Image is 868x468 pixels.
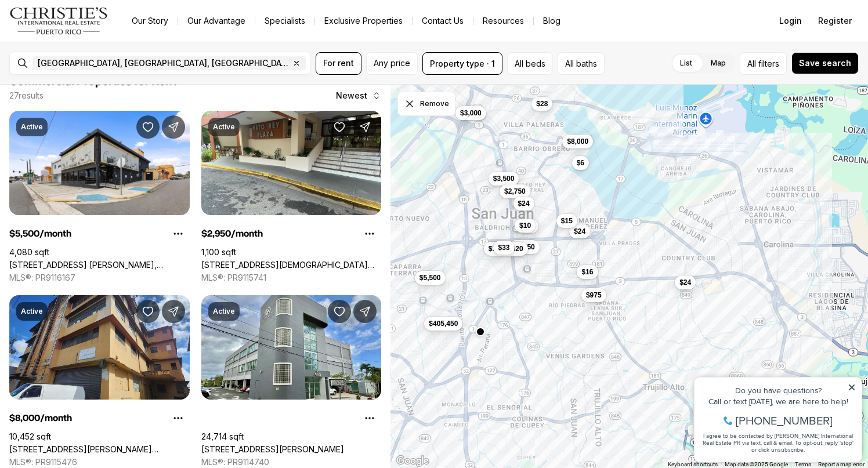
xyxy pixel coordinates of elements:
button: Login [772,9,809,32]
button: Property options [358,222,381,245]
a: Our Story [122,13,178,29]
span: filters [758,57,779,70]
button: Property type · 1 [422,52,502,75]
button: Register [811,9,859,32]
a: 1271 AVE. AMERICO MIRANDA, SAN JUAN PR, 00925 [9,260,190,270]
div: Call or text [DATE], we are here to help! [12,37,168,45]
a: 200 JESUS T PINEIRO AVENUE, SAN JUAN PR, 00918 [201,260,382,270]
button: Share Property [162,300,185,323]
button: Any price [366,52,418,75]
button: Save search [791,52,859,74]
label: Map [701,53,735,74]
div: Do you have questions? [12,26,168,34]
span: $10 [519,221,531,230]
span: Any price [374,59,410,68]
button: $6 [572,156,588,170]
button: $10 [517,219,538,233]
button: $5,500 [414,271,445,285]
span: $15 [560,216,572,226]
button: Property options [167,407,190,430]
button: $24 [569,224,590,238]
button: Save Property: 2328 CALLE BLANCA REXACH #1 [136,300,160,323]
button: $3,000 [455,106,486,120]
button: $2,950 [509,240,540,254]
span: $28 [536,99,548,108]
span: Login [779,16,802,26]
span: [PHONE_NUMBER] [48,55,144,66]
span: I agree to be contacted by [PERSON_NAME] International Real Estate PR via text, call & email. To ... [15,71,165,93]
p: Active [21,122,43,132]
a: Specialists [255,13,314,29]
button: Share Property [353,115,377,139]
a: Our Advantage [178,13,255,29]
button: All beds [507,52,553,75]
span: All [747,57,756,70]
label: List [671,53,701,74]
button: $8,000 [562,135,593,148]
span: $24 [518,199,529,208]
button: All baths [558,52,605,75]
span: [GEOGRAPHIC_DATA], [GEOGRAPHIC_DATA], [GEOGRAPHIC_DATA] [38,59,290,68]
button: $975 [581,288,606,302]
button: Save Property: 1271 AVE. AMERICO MIRANDA [136,115,160,139]
span: $24 [574,227,585,236]
button: $3,500 [488,172,519,186]
span: $2,750 [504,187,526,196]
span: $3,500 [493,174,514,183]
button: $24 [675,275,696,289]
p: Active [21,307,43,316]
p: Active [213,307,235,316]
button: Newest [329,84,388,107]
button: Save Property: 34 CARR 20 [328,300,351,323]
button: $15 [556,214,577,228]
span: $3,000 [460,108,482,118]
p: 27 results [9,91,44,100]
button: Property options [358,407,381,430]
button: $405,450 [424,317,462,331]
span: $8,000 [567,137,588,146]
span: Save search [799,59,851,68]
a: 34 CARR 20, GUAYNABO PR, 00966 [201,444,344,455]
span: $5,500 [419,273,440,282]
button: Save Property: 200 JESUS T PINEIRO AVENUE [328,115,351,139]
span: $33 [498,243,509,252]
button: $16 [577,265,598,279]
span: $6 [576,158,584,168]
button: $1,744,920 [483,242,527,256]
button: Share Property [162,115,185,139]
a: Blog [534,13,570,29]
span: For rent [323,59,354,68]
button: Property options [167,222,190,245]
span: $24 [679,278,691,287]
span: Register [818,16,852,26]
span: $1,744,920 [488,244,523,253]
button: Allfilters [740,52,787,75]
a: Exclusive Properties [315,13,412,29]
a: 2328 CALLE BLANCA REXACH #1, SAN JUAN PR, 00915 [9,444,190,455]
span: $16 [581,267,593,277]
span: $405,450 [429,319,458,328]
button: Dismiss drawing [397,92,455,116]
button: Contact Us [413,13,473,29]
button: $2,750 [500,184,530,198]
a: Resources [473,13,533,29]
button: Share Property [353,300,377,323]
button: $24 [513,197,534,211]
span: $975 [586,291,602,300]
button: $28 [531,97,552,111]
p: Active [213,122,235,132]
span: Newest [336,91,367,100]
img: logo [9,7,108,35]
button: $33 [493,241,514,255]
button: For rent [316,52,361,75]
button: $10 [515,219,536,233]
span: $2,950 [513,242,535,252]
